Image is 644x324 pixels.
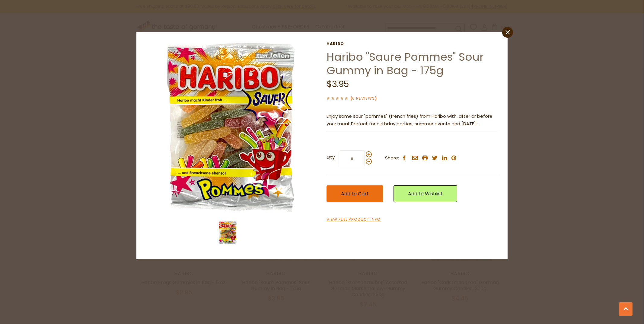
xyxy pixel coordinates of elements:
[327,78,349,90] span: $3.95
[352,95,375,102] a: 0 Reviews
[340,150,365,167] input: Qty:
[341,190,369,197] span: Add to Cart
[145,41,318,214] img: Haribo "Saure Pommes" Sour Gummy in Bag - 175g
[327,185,383,202] button: Add to Cart
[327,154,336,161] strong: Qty:
[350,95,377,101] span: ( )
[216,221,240,245] img: Haribo "Saure Pommes" Sour Gummy in Bag - 175g
[394,185,457,202] a: Add to Wishlist
[327,113,499,128] p: Enjoy some sour "pommes" (french fries) from Haribo with, after or before your meal. Perfect for ...
[327,217,381,223] a: View Full Product Info
[385,154,399,162] span: Share:
[327,49,484,78] a: Haribo "Saure Pommes" Sour Gummy in Bag - 175g
[327,41,499,46] a: Haribo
